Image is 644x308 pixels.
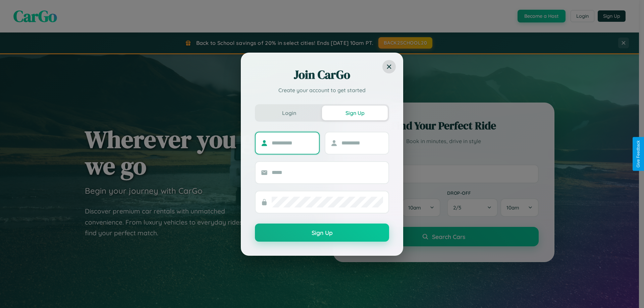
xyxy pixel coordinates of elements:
[322,106,388,120] button: Sign Up
[255,67,389,83] h2: Join CarGo
[636,140,641,168] div: Give Feedback
[256,106,322,120] button: Login
[255,224,389,242] button: Sign Up
[255,86,389,94] p: Create your account to get started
